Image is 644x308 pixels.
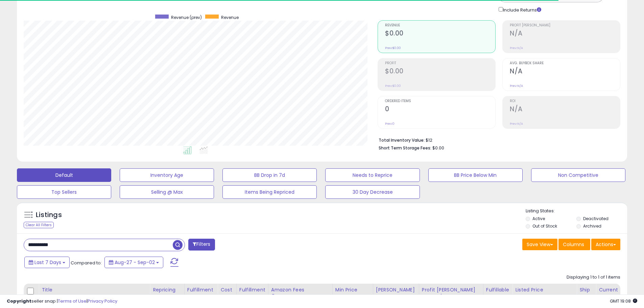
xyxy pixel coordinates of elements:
small: Prev: N/A [510,84,523,88]
small: Prev: N/A [510,46,523,50]
h2: N/A [510,105,620,114]
small: Prev: 0 [385,122,395,126]
label: Out of Stock [532,223,557,229]
button: Needs to Reprice [325,168,420,182]
h2: $0.00 [385,67,495,76]
p: Listing States: [526,208,627,214]
span: Revenue (prev) [171,15,202,20]
h5: Listings [36,210,62,220]
div: Repricing [153,286,182,293]
span: Profit [PERSON_NAME] [510,24,620,27]
button: 30 Day Decrease [325,185,420,199]
div: Include Returns [494,6,549,14]
label: Active [532,216,545,221]
button: Inventory Age [120,168,214,182]
button: Save View [522,239,557,250]
strong: Copyright [7,298,31,304]
div: Amazon Fees [271,286,330,293]
div: Profit [PERSON_NAME] on Min/Max [422,286,480,301]
span: Columns [563,241,584,248]
button: Selling @ Max [120,185,214,199]
span: Profit [385,62,495,65]
button: BB Price Below Min [428,168,523,182]
span: Aug-27 - Sep-02 [115,259,155,266]
span: ROI [510,99,620,103]
h2: 0 [385,105,495,114]
span: Ordered Items [385,99,495,103]
div: Ship Price [579,286,593,301]
button: Filters [188,239,215,251]
span: Last 7 Days [34,259,61,266]
div: Title [42,286,147,293]
h2: N/A [510,67,620,76]
button: Default [17,168,111,182]
div: [PERSON_NAME] [376,286,416,293]
div: Fulfillment Cost [239,286,265,301]
b: Short Term Storage Fees: [379,145,431,151]
label: Deactivated [583,216,609,221]
b: Total Inventory Value: [379,137,425,143]
button: BB Drop in 7d [222,168,317,182]
div: Current Buybox Price [599,286,634,301]
span: Compared to: [71,260,102,266]
div: Clear All Filters [24,222,54,228]
li: $12 [379,136,615,144]
small: Prev: $0.00 [385,46,401,50]
div: Min Price [335,286,370,293]
span: Revenue [385,24,495,27]
div: Fulfillable Quantity [486,286,509,301]
a: Privacy Policy [88,298,117,304]
button: Aug-27 - Sep-02 [104,257,163,268]
div: Cost [220,286,234,293]
button: Actions [591,239,620,250]
button: Last 7 Days [24,257,70,268]
button: Items Being Repriced [222,185,317,199]
span: 2025-09-11 19:08 GMT [610,298,637,304]
span: Revenue [221,15,239,20]
label: Archived [583,223,601,229]
button: Top Sellers [17,185,111,199]
button: Non Competitive [531,168,625,182]
div: Displaying 1 to 1 of 1 items [567,274,620,281]
h2: N/A [510,29,620,39]
a: Terms of Use [58,298,87,304]
div: Listed Price [515,286,574,293]
span: $0.00 [432,145,444,151]
small: Prev: $0.00 [385,84,401,88]
small: Prev: N/A [510,122,523,126]
span: Avg. Buybox Share [510,62,620,65]
button: Columns [558,239,590,250]
div: Fulfillment [187,286,215,293]
h2: $0.00 [385,29,495,39]
div: seller snap | | [7,298,117,305]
